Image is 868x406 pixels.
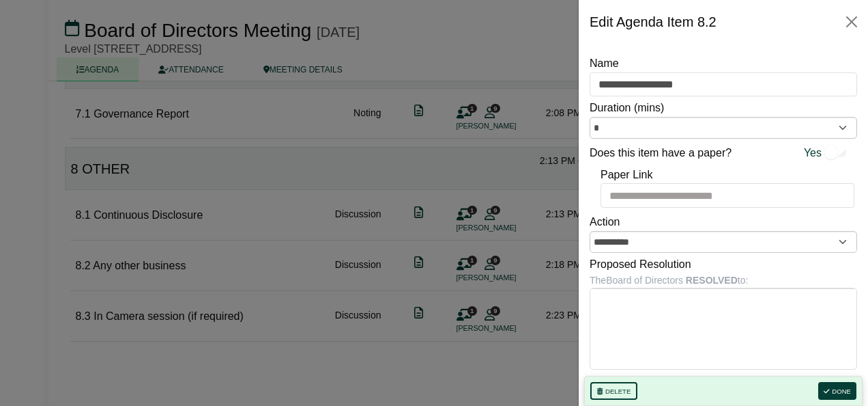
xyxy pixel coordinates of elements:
[590,273,857,288] div: The Board of Directors to:
[601,166,653,184] label: Paper Link
[818,382,856,400] button: Done
[841,11,863,33] button: Close
[686,275,738,286] b: RESOLVED
[590,11,717,33] div: Edit Agenda Item 8.2
[590,213,620,231] label: Action
[804,144,822,162] span: Yes
[590,55,619,72] label: Name
[590,99,664,117] label: Duration (mins)
[590,144,732,162] label: Does this item have a paper?
[590,382,637,400] button: Delete
[590,373,667,391] label: Run Sheet Note
[590,256,691,273] label: Proposed Resolution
